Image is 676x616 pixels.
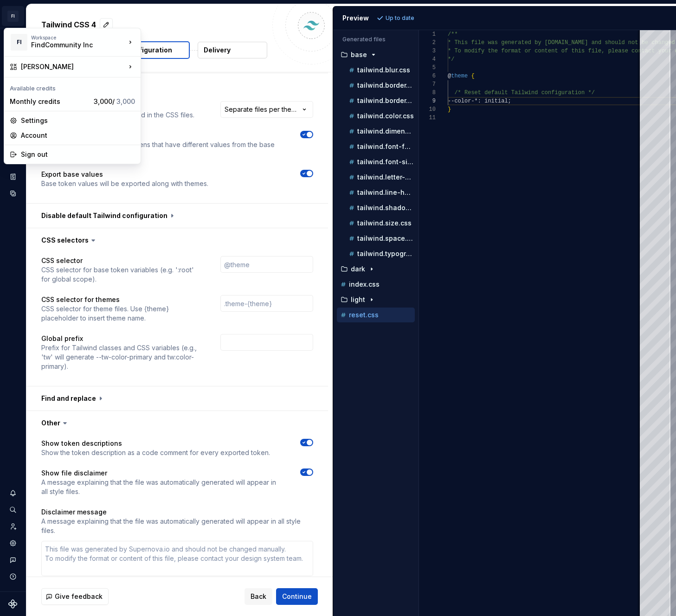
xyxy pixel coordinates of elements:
div: Sign out [21,150,135,159]
div: Account [21,131,135,140]
div: Available credits [6,79,139,94]
div: Settings [21,116,135,125]
div: Monthly credits [10,97,90,106]
div: [PERSON_NAME] [21,62,126,71]
div: Workspace [31,35,126,40]
div: FindCommunity Inc [31,40,110,50]
div: FI [11,34,27,51]
span: 3,000 [116,97,135,105]
span: 3,000 / [94,97,135,105]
